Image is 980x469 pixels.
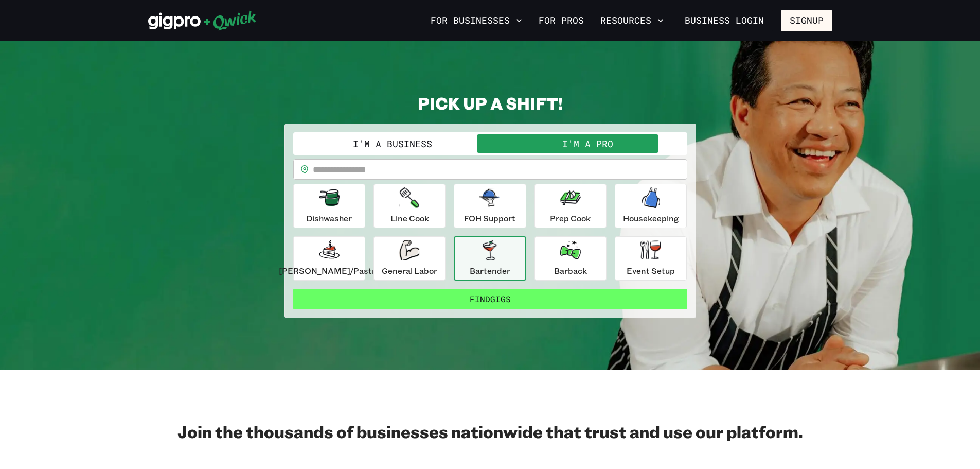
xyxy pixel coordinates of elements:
[279,265,380,277] p: [PERSON_NAME]/Pastry
[382,265,437,277] p: General Labor
[534,12,588,29] a: For Pros
[554,265,587,277] p: Barback
[550,212,591,224] p: Prep Cook
[534,236,607,281] button: Barback
[426,12,526,29] button: For Businesses
[373,184,446,228] button: Line Cook
[373,236,446,281] button: General Labor
[534,184,607,228] button: Prep Cook
[293,236,365,281] button: [PERSON_NAME]/Pastry
[623,212,679,224] p: Housekeeping
[390,212,429,224] p: Line Cook
[490,134,685,153] button: I'm a Pro
[627,265,675,277] p: Event Setup
[295,134,490,153] button: I'm a Business
[148,421,832,442] h2: Join the thousands of businesses nationwide that trust and use our platform.
[306,212,352,224] p: Dishwasher
[454,184,526,228] button: FOH Support
[615,236,687,281] button: Event Setup
[596,12,668,29] button: Resources
[284,93,696,113] h2: PICK UP A SHIFT!
[781,10,832,31] button: Signup
[615,184,687,228] button: Housekeeping
[676,10,773,31] a: Business Login
[293,289,687,309] button: FindGigs
[293,184,365,228] button: Dishwasher
[470,265,510,277] p: Bartender
[464,212,515,224] p: FOH Support
[454,236,526,281] button: Bartender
